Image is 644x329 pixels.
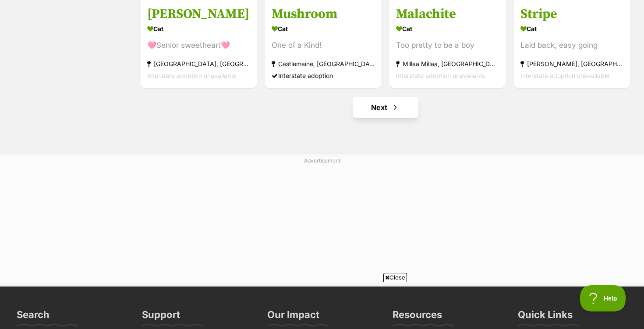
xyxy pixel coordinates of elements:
h3: Quick Links [518,308,573,326]
iframe: Advertisement [110,285,534,325]
h3: Stripe [520,6,623,22]
div: Too pretty to be a boy [396,39,499,51]
span: Interstate adoption unavailable [147,72,236,79]
div: Millaa Millaa, [GEOGRAPHIC_DATA] [396,58,499,70]
div: 🩷Senior sweetheart🩷 [147,39,250,51]
div: [GEOGRAPHIC_DATA], [GEOGRAPHIC_DATA] [147,58,250,70]
div: Laid back, easy going [520,39,623,51]
div: [PERSON_NAME], [GEOGRAPHIC_DATA] [520,58,623,70]
div: Cat [147,22,250,35]
h3: Mushroom [272,6,375,22]
a: Next page [353,97,418,118]
div: Interstate adoption [272,70,375,81]
div: One of a Kind! [272,39,375,51]
iframe: Advertisement [110,168,534,278]
nav: Pagination [140,97,631,118]
h3: Search [17,308,50,326]
div: Cat [396,22,499,35]
span: Interstate adoption unavailable [520,72,609,79]
div: Cat [272,22,375,35]
span: Interstate adoption unavailable [396,72,485,79]
div: Castlemaine, [GEOGRAPHIC_DATA] [272,58,375,70]
div: Cat [520,22,623,35]
h3: [PERSON_NAME] [147,6,250,22]
span: Close [383,273,407,282]
h3: Malachite [396,6,499,22]
iframe: Help Scout Beacon - Open [580,285,626,311]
